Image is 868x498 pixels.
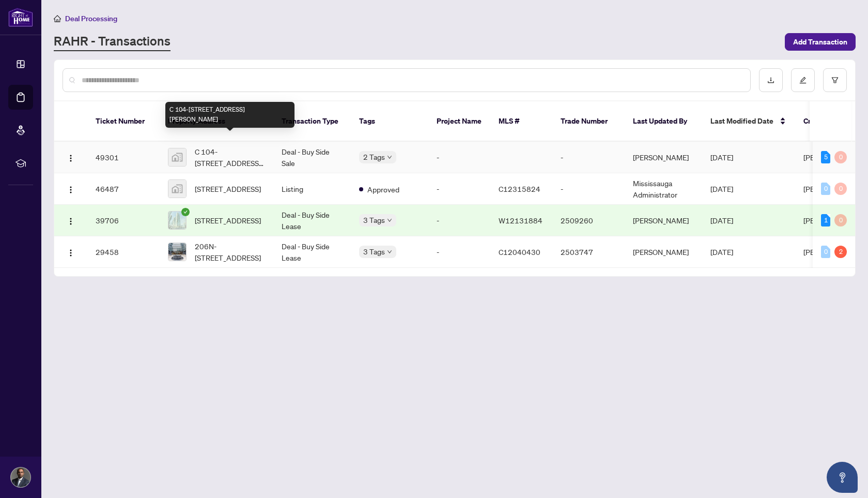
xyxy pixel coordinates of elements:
[552,173,625,205] td: -
[387,218,392,223] span: down
[834,151,847,163] div: 0
[428,173,490,205] td: -
[63,212,79,229] button: Logo
[54,33,171,51] a: RAHR - Transactions
[795,101,857,142] th: Created By
[827,462,858,493] button: Open asap
[428,236,490,268] td: -
[799,77,807,84] span: edit
[195,146,265,169] span: C 104-[STREET_ADDRESS][PERSON_NAME]
[625,101,702,142] th: Last Updated By
[710,216,733,225] span: [DATE]
[767,77,774,84] span: download
[87,236,160,268] td: 29458
[552,142,625,173] td: -
[428,205,490,236] td: -
[87,101,160,142] th: Ticket Number
[165,102,295,128] div: C 104-[STREET_ADDRESS][PERSON_NAME]
[710,153,733,162] span: [DATE]
[67,249,75,257] img: Logo
[834,246,847,258] div: 2
[625,173,702,205] td: Mississauga Administrator
[803,153,859,162] span: [PERSON_NAME]
[11,467,30,487] img: Profile Icon
[363,246,385,258] span: 3 Tags
[803,216,859,225] span: [PERSON_NAME]
[87,173,160,205] td: 46487
[160,101,273,142] th: Property Address
[63,180,79,197] button: Logo
[625,205,702,236] td: [PERSON_NAME]
[67,154,75,162] img: Logo
[552,101,625,142] th: Trade Number
[387,155,392,160] span: down
[363,151,385,163] span: 2 Tags
[823,68,847,92] button: filter
[273,101,351,142] th: Transaction Type
[499,216,542,225] span: W12131884
[63,244,79,260] button: Logo
[195,240,265,263] span: 206N-[STREET_ADDRESS]
[63,149,79,165] button: Logo
[351,101,428,142] th: Tags
[821,151,830,163] div: 5
[499,247,540,256] span: C12040430
[195,215,261,226] span: [STREET_ADDRESS]
[273,173,351,205] td: Listing
[273,205,351,236] td: Deal - Buy Side Lease
[168,243,186,261] img: thumbnail-img
[273,236,351,268] td: Deal - Buy Side Lease
[702,101,795,142] th: Last Modified Date
[273,142,351,173] td: Deal - Buy Side Sale
[625,236,702,268] td: [PERSON_NAME]
[67,186,75,194] img: Logo
[831,77,839,84] span: filter
[710,184,733,193] span: [DATE]
[821,214,830,227] div: 1
[803,247,859,256] span: [PERSON_NAME]
[168,212,186,229] img: thumbnail-img
[625,142,702,173] td: [PERSON_NAME]
[168,180,186,198] img: thumbnail-img
[181,208,190,216] span: check-circle
[67,217,75,225] img: Logo
[803,184,859,193] span: [PERSON_NAME]
[499,184,540,193] span: C12315824
[791,68,815,92] button: edit
[87,205,160,236] td: 39706
[821,246,830,258] div: 0
[65,14,117,23] span: Deal Processing
[710,247,733,256] span: [DATE]
[759,68,783,92] button: download
[552,205,625,236] td: 2509260
[87,142,160,173] td: 49301
[710,115,773,127] span: Last Modified Date
[834,183,847,195] div: 0
[821,183,830,195] div: 0
[490,101,552,142] th: MLS #
[428,142,490,173] td: -
[834,214,847,227] div: 0
[363,214,385,226] span: 3 Tags
[785,33,856,51] button: Add Transaction
[54,15,61,22] span: home
[387,249,392,254] span: down
[168,148,186,166] img: thumbnail-img
[8,8,33,27] img: logo
[793,34,847,50] span: Add Transaction
[195,183,261,194] span: [STREET_ADDRESS]
[552,236,625,268] td: 2503747
[428,101,490,142] th: Project Name
[367,184,399,195] span: Approved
